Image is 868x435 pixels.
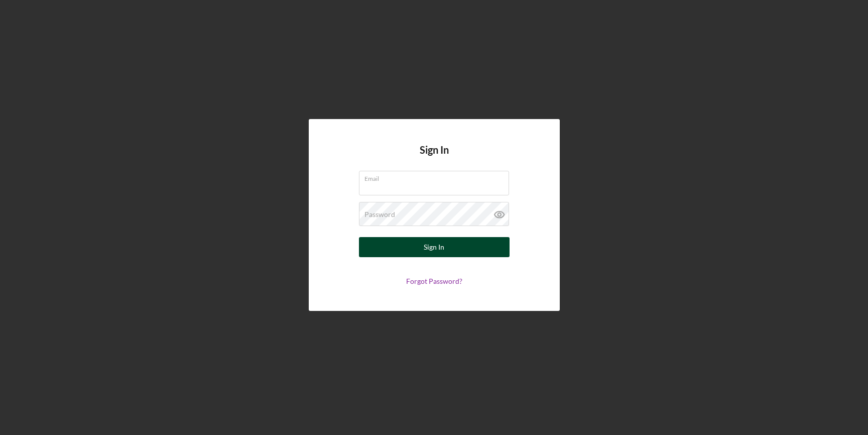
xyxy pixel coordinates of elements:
[406,277,462,285] a: Forgot Password?
[424,237,444,257] div: Sign In
[420,144,449,171] h4: Sign In
[364,171,509,182] label: Email
[364,210,395,219] label: Password
[359,237,510,257] button: Sign In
